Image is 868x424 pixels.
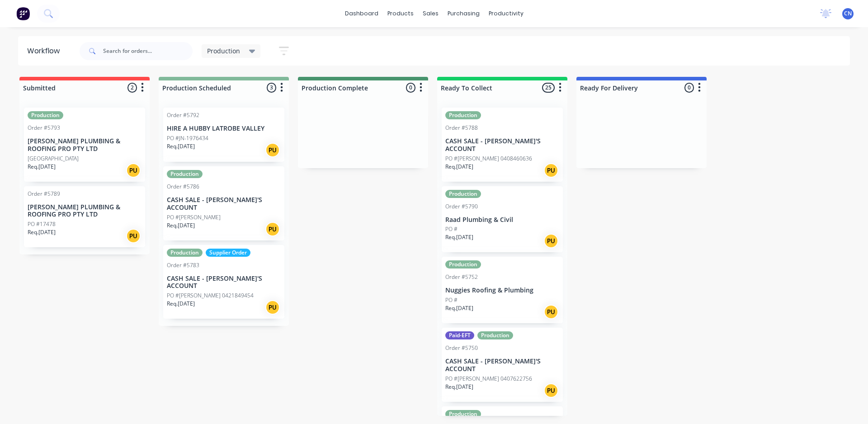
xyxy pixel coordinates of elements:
[167,221,195,230] p: Req. [DATE]
[383,7,418,20] div: products
[544,163,558,178] div: PU
[445,190,481,198] div: Production
[163,166,284,240] div: ProductionOrder #5786CASH SALE - [PERSON_NAME]'S ACCOUNTPO #[PERSON_NAME]Req.[DATE]PU
[445,260,481,269] div: Production
[163,245,284,319] div: ProductionSupplier OrderOrder #5783CASH SALE - [PERSON_NAME]'S ACCOUNTPO #[PERSON_NAME] 042184945...
[28,220,56,228] p: PO #17478
[24,108,145,182] div: ProductionOrder #5793[PERSON_NAME] PLUMBING & ROOFING PRO PTY LTD[GEOGRAPHIC_DATA]Req.[DATE]PU
[265,300,280,315] div: PU
[24,186,145,248] div: Order #5789[PERSON_NAME] PLUMBING & ROOFING PRO PTY LTDPO #17478Req.[DATE]PU
[167,292,254,300] p: PO #[PERSON_NAME] 0421849454
[544,305,558,319] div: PU
[544,383,558,398] div: PU
[445,344,478,352] div: Order #5750
[445,216,559,224] p: Raad Plumbing & Civil
[445,163,473,171] p: Req. [DATE]
[207,46,240,56] span: Production
[28,190,60,198] div: Order #5789
[27,46,64,57] div: Workflow
[445,124,478,132] div: Order #5788
[167,213,221,221] p: PO #[PERSON_NAME]
[445,203,478,211] div: Order #5790
[167,261,199,269] div: Order #5783
[844,9,852,18] span: CN
[418,7,443,20] div: sales
[126,229,141,243] div: PU
[340,7,383,20] a: dashboard
[28,228,56,236] p: Req. [DATE]
[206,249,250,257] div: Supplier Order
[167,249,203,257] div: Production
[442,108,563,182] div: ProductionOrder #5788CASH SALE - [PERSON_NAME]'S ACCOUNTPO #[PERSON_NAME] 0408460636Req.[DATE]PU
[16,7,30,20] img: Factory
[167,170,203,178] div: Production
[445,137,559,153] p: CASH SALE - [PERSON_NAME]'S ACCOUNT
[167,125,281,132] p: HIRE A HUBBY LATROBE VALLEY
[445,358,559,373] p: CASH SALE - [PERSON_NAME]'S ACCOUNT
[484,7,528,20] div: productivity
[167,300,195,308] p: Req. [DATE]
[28,203,142,219] p: [PERSON_NAME] PLUMBING & ROOFING PRO PTY LTD
[445,383,473,391] p: Req. [DATE]
[442,257,563,323] div: ProductionOrder #5752Nuggies Roofing & PlumbingPO #Req.[DATE]PU
[442,328,563,402] div: Paid-EFTProductionOrder #5750CASH SALE - [PERSON_NAME]'S ACCOUNTPO #[PERSON_NAME] 0407622756Req.[...
[443,7,484,20] div: purchasing
[445,410,481,418] div: Production
[126,163,141,178] div: PU
[167,183,199,191] div: Order #5786
[28,155,79,163] p: [GEOGRAPHIC_DATA]
[167,134,208,142] p: PO #JN-1976434
[445,225,458,233] p: PO #
[445,331,474,339] div: Paid-EFT
[28,163,56,171] p: Req. [DATE]
[28,111,63,119] div: Production
[445,155,532,163] p: PO #[PERSON_NAME] 0408460636
[445,296,458,304] p: PO #
[265,222,280,236] div: PU
[445,287,559,294] p: Nuggies Roofing & Plumbing
[167,275,281,290] p: CASH SALE - [PERSON_NAME]'S ACCOUNT
[163,108,284,162] div: Order #5792HIRE A HUBBY LATROBE VALLEYPO #JN-1976434Req.[DATE]PU
[28,124,60,132] div: Order #5793
[167,142,195,151] p: Req. [DATE]
[544,234,558,248] div: PU
[103,42,193,60] input: Search for orders...
[28,137,142,153] p: [PERSON_NAME] PLUMBING & ROOFING PRO PTY LTD
[445,111,481,119] div: Production
[445,233,473,241] p: Req. [DATE]
[445,273,478,281] div: Order #5752
[477,331,513,339] div: Production
[167,111,199,119] div: Order #5792
[445,375,532,383] p: PO #[PERSON_NAME] 0407622756
[442,186,563,253] div: ProductionOrder #5790Raad Plumbing & CivilPO #Req.[DATE]PU
[265,143,280,157] div: PU
[445,304,473,312] p: Req. [DATE]
[167,196,281,212] p: CASH SALE - [PERSON_NAME]'S ACCOUNT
